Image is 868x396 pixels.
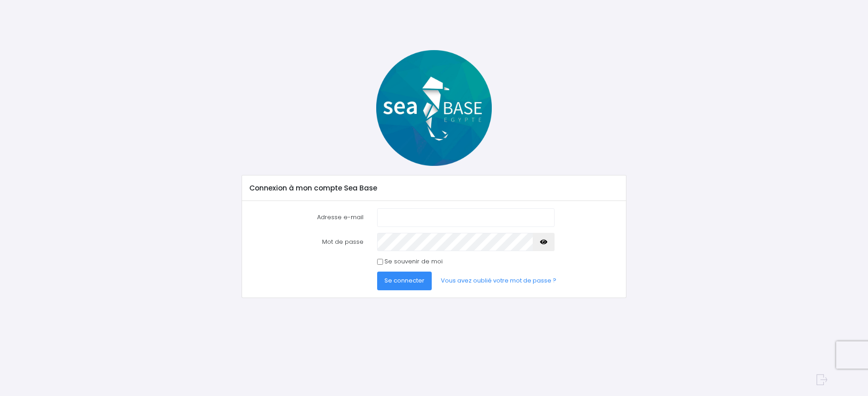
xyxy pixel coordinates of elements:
label: Se souvenir de moi [384,257,443,266]
span: Se connecter [384,276,424,285]
label: Adresse e-mail [243,208,370,226]
div: Connexion à mon compte Sea Base [242,175,626,201]
button: Se connecter [377,272,432,290]
label: Mot de passe [243,233,370,251]
a: Vous avez oublié votre mot de passe ? [434,272,564,290]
